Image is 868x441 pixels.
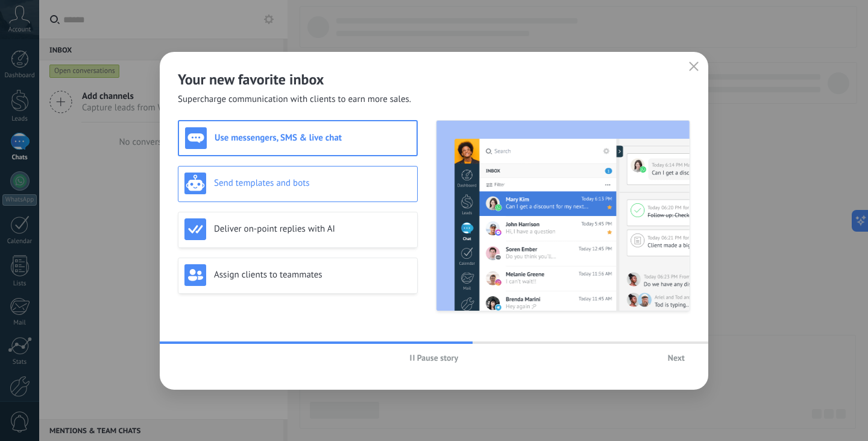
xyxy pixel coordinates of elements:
h2: Your new favorite inbox [178,70,690,89]
button: Next [662,349,690,367]
span: Pause story [417,354,459,362]
span: Next [668,354,685,362]
span: Supercharge communication with clients to earn more sales. [178,94,411,106]
h3: Use messengers, SMS & live chat [215,132,410,144]
h3: Send templates and bots [214,177,411,189]
button: Pause story [404,349,464,367]
h3: Deliver on-point replies with AI [214,223,411,235]
h3: Assign clients to teammates [214,269,411,281]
